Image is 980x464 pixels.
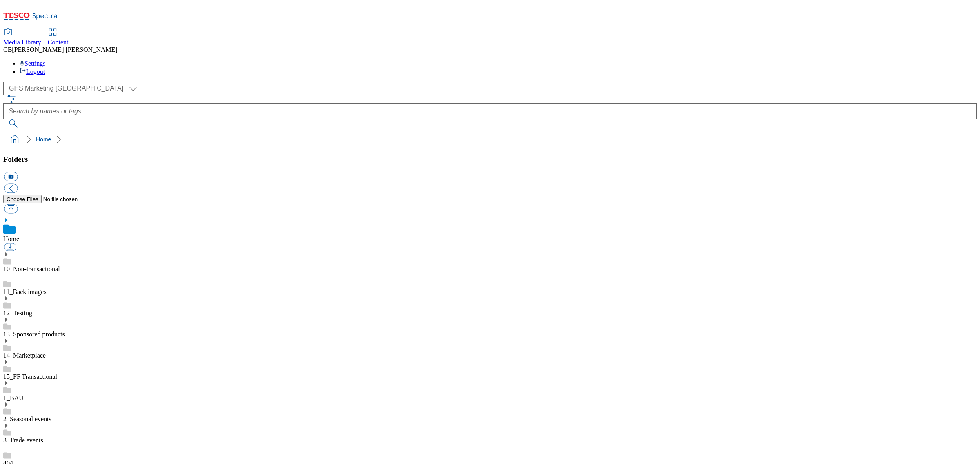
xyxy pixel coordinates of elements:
span: CB [3,46,12,53]
a: home [8,133,21,146]
nav: breadcrumb [3,132,977,147]
a: 13_Sponsored products [3,331,65,338]
a: Home [36,136,51,143]
a: 10_Non-transactional [3,265,60,272]
a: 12_Testing [3,309,32,316]
h3: Folders [3,155,977,164]
span: Media Library [3,39,41,46]
a: 15_FF Transactional [3,373,57,380]
a: Media Library [3,29,41,46]
span: Content [48,39,69,46]
input: Search by names or tags [3,103,977,119]
a: Logout [20,68,45,75]
a: Content [48,29,69,46]
a: 1_BAU [3,394,24,401]
a: 14_Marketplace [3,352,46,359]
a: Settings [20,60,46,67]
a: 11_Back images [3,288,47,295]
a: Home [3,235,19,242]
a: 2_Seasonal events [3,415,51,422]
a: 3_Trade events [3,437,43,444]
span: [PERSON_NAME] [PERSON_NAME] [12,46,117,53]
